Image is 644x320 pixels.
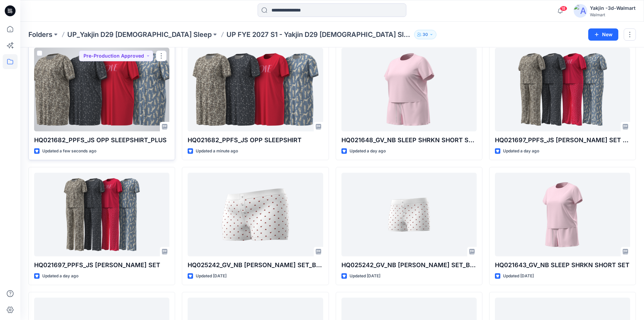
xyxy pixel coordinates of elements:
[341,173,477,256] a: HQ025242_GV_NB CAMI BOXER SET_BOXER SHORT
[34,48,169,131] a: HQ021682_PPFS_JS OPP SLEEPSHIRT_PLUS
[503,148,539,155] p: Updated a day ago
[574,4,587,18] img: avatar
[560,6,567,11] span: 18
[226,30,411,39] p: UP FYE 2027 S1 - Yakjin D29 [DEMOGRAPHIC_DATA] Sleepwear
[350,273,380,280] p: Updated [DATE]
[196,273,226,280] p: Updated [DATE]
[341,260,477,270] p: HQ025242_GV_NB [PERSON_NAME] SET_BOXER SHORT
[495,135,630,145] p: HQ021697_PPFS_JS [PERSON_NAME] SET PLUS
[42,148,96,155] p: Updated a few seconds ago
[188,173,323,256] a: HQ025242_GV_NB CAMI BOXER SET_BOXER SHORT PLUS
[495,260,630,270] p: HQ021643_GV_NB SLEEP SHRKN SHORT SET
[34,173,169,256] a: HQ021697_PPFS_JS OPP PJ SET
[495,48,630,131] a: HQ021697_PPFS_JS OPP PJ SET PLUS
[495,173,630,256] a: HQ021643_GV_NB SLEEP SHRKN SHORT SET
[590,4,636,12] div: Yakjin -3d-Walmart
[341,48,477,131] a: HQ021648_GV_NB SLEEP SHRKN SHORT SET PLUS
[350,148,386,155] p: Updated a day ago
[196,148,238,155] p: Updated a minute ago
[188,135,323,145] p: HQ021682_PPFS_JS OPP SLEEPSHIRT
[423,31,428,38] p: 30
[588,28,618,41] button: New
[341,135,477,145] p: HQ021648_GV_NB SLEEP SHRKN SHORT SET PLUS
[590,12,636,17] div: Walmart
[188,260,323,270] p: HQ025242_GV_NB [PERSON_NAME] SET_BOXER SHORT PLUS
[503,273,534,280] p: Updated [DATE]
[34,260,169,270] p: HQ021697_PPFS_JS [PERSON_NAME] SET
[34,135,169,145] p: HQ021682_PPFS_JS OPP SLEEPSHIRT_PLUS
[414,30,436,39] button: 30
[188,48,323,131] a: HQ021682_PPFS_JS OPP SLEEPSHIRT
[42,273,78,280] p: Updated a day ago
[67,30,212,39] a: UP_Yakjin D29 [DEMOGRAPHIC_DATA] Sleep
[28,30,52,39] a: Folders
